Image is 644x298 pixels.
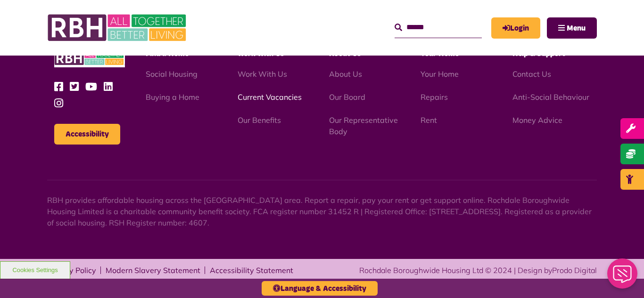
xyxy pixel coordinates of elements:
iframe: Netcall Web Assistant for live chat [602,256,644,298]
span: Menu [567,24,586,32]
a: Prodo Digital - open in a new tab [552,266,597,275]
a: Work With Us [238,69,287,79]
button: Navigation [547,17,597,39]
a: Contact Us [512,69,551,79]
a: Buying a Home [146,92,199,102]
a: Modern Slavery Statement - open in a new tab [106,266,200,274]
input: Search [395,17,482,38]
a: Your Home [421,69,459,79]
a: MyRBH [491,17,540,39]
a: Privacy Policy [47,266,96,274]
div: Rochdale Boroughwide Housing Ltd © 2024 | Design by [359,265,597,276]
a: Social Housing - open in a new tab [146,69,198,79]
a: Accessibility Statement [210,266,293,274]
a: Our Benefits [238,115,281,125]
a: About Us [329,69,362,79]
a: Rent [421,115,437,125]
a: Repairs [421,92,448,102]
p: RBH provides affordable housing across the [GEOGRAPHIC_DATA] area. Report a repair, pay your rent... [47,194,597,228]
img: RBH [47,9,189,46]
button: Language & Accessibility [262,281,378,296]
a: Current Vacancies [238,92,302,102]
a: Money Advice [512,115,562,125]
img: RBH [54,49,125,67]
a: Our Representative Body [329,115,398,136]
button: Accessibility [54,124,120,145]
a: Anti-Social Behaviour [512,92,589,102]
a: Our Board [329,92,365,102]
